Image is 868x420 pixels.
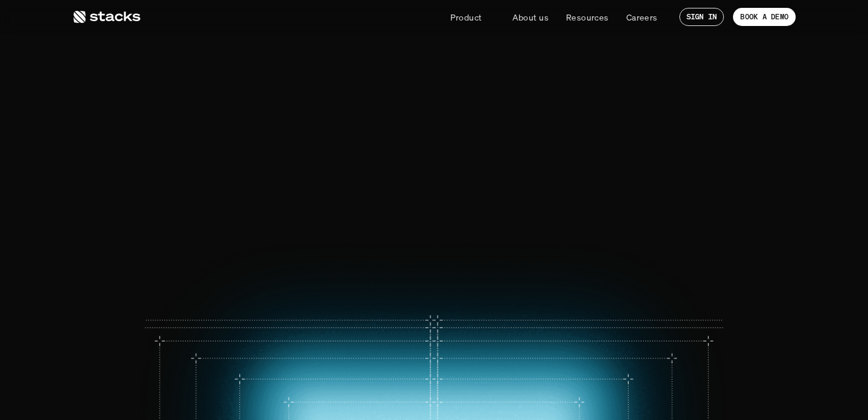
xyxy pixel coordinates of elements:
a: Resources [559,6,616,28]
p: Product [450,11,482,24]
p: SIGN IN [687,13,717,21]
p: Resources [566,11,609,24]
p: Careers [626,11,658,24]
p: About us [512,11,549,24]
p: Free up your team to focus on what matters. Stacks comes with AI agents that handle menial accoun... [291,269,577,322]
p: BOOK A DEMO [401,346,467,362]
p: BOOK A DEMO [740,13,788,21]
a: BOOK A DEMO [382,339,486,368]
a: About us [505,6,556,28]
span: Automate your teams’ repetitive tasks [136,135,732,261]
a: Careers [619,6,665,28]
a: BOOK A DEMO [733,8,796,26]
a: SIGN IN [679,8,725,26]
